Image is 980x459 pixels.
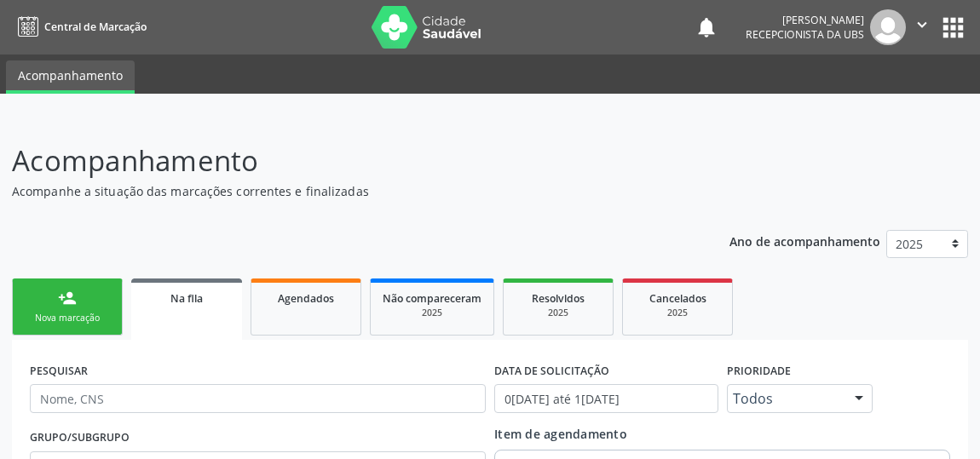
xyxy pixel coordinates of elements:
a: Acompanhamento [6,60,135,94]
p: Acompanhamento [12,140,681,182]
label: DATA DE SOLICITAÇÃO [494,358,609,384]
img: img [870,9,906,45]
span: Cancelados [649,291,706,306]
span: Agendados [278,291,334,306]
div: 2025 [383,307,481,319]
span: Central de Marcação [44,20,147,34]
span: Item de agendamento [494,426,627,442]
span: Todos [733,390,839,407]
button: notifications [695,15,718,39]
i:  [913,15,931,34]
span: Recepcionista da UBS [746,27,864,42]
button:  [906,9,938,45]
label: Grupo/Subgrupo [30,425,130,451]
label: PESQUISAR [30,358,88,384]
a: Central de Marcação [12,13,147,41]
input: Nome, CNS [30,384,486,413]
div: person_add [58,289,77,307]
p: Ano de acompanhamento [729,230,880,251]
div: Nova marcação [25,312,110,324]
span: Na fila [170,291,203,306]
div: [PERSON_NAME] [746,13,864,27]
button: apps [938,13,968,43]
span: Não compareceram [383,291,481,306]
div: 2025 [516,307,601,319]
label: Prioridade [727,358,791,384]
input: Selecione um intervalo [494,384,718,413]
span: Resolvidos [532,291,585,306]
p: Acompanhe a situação das marcações correntes e finalizadas [12,182,681,200]
div: 2025 [635,307,720,319]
